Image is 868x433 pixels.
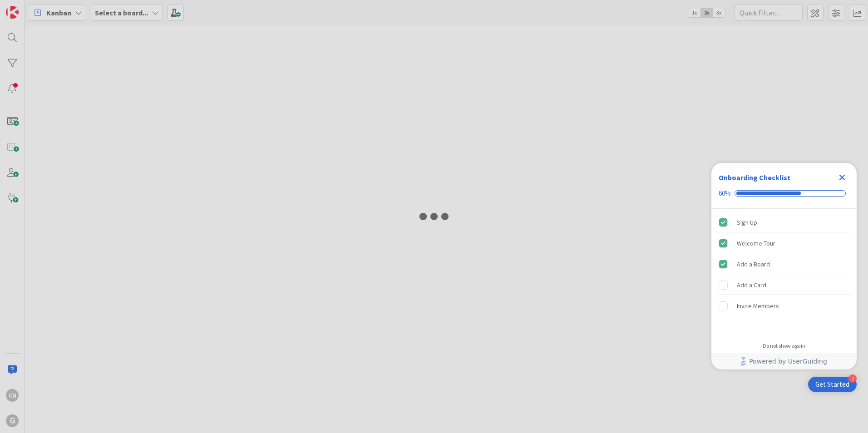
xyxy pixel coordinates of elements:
span: Powered by UserGuiding [749,356,827,367]
div: 2 [848,374,857,383]
div: 60% [719,189,731,197]
div: Checklist items [711,209,857,336]
div: Sign Up is complete. [715,212,853,232]
div: Onboarding Checklist [719,172,790,183]
div: Checklist Container [711,163,857,369]
a: Powered by UserGuiding [716,353,852,369]
div: Invite Members is incomplete. [715,296,853,316]
div: Add a Board is complete. [715,254,853,274]
div: Footer [711,353,857,369]
div: Welcome Tour [737,238,775,249]
div: Get Started [815,380,849,389]
div: Invite Members [737,300,779,311]
div: Add a Card [737,280,766,290]
div: Checklist progress: 60% [719,189,849,197]
div: Welcome Tour is complete. [715,233,853,253]
div: Add a Board [737,259,770,270]
div: Do not show again [763,342,805,349]
span: Support [18,1,40,12]
div: Close Checklist [835,170,849,185]
div: Add a Card is incomplete. [715,275,853,295]
div: Open Get Started checklist, remaining modules: 2 [808,377,857,392]
div: Sign Up [737,217,757,228]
